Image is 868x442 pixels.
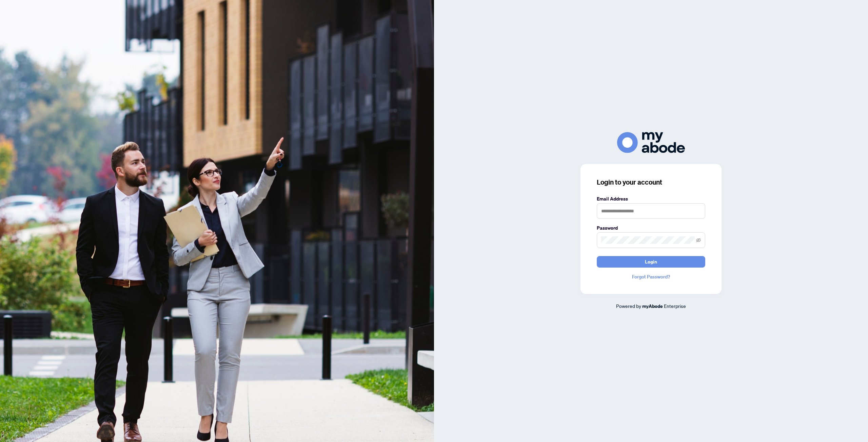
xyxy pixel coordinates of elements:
button: Login [597,256,705,268]
h3: Login to your account [597,177,705,187]
img: ma-logo [617,132,685,153]
a: myAbode [642,302,663,310]
a: Forgot Password? [597,273,705,280]
label: Password [597,224,705,232]
span: Powered by [616,303,641,309]
span: Enterprise [664,303,686,309]
label: Email Address [597,195,705,203]
span: eye-invisible [696,238,701,243]
span: Login [645,256,657,267]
